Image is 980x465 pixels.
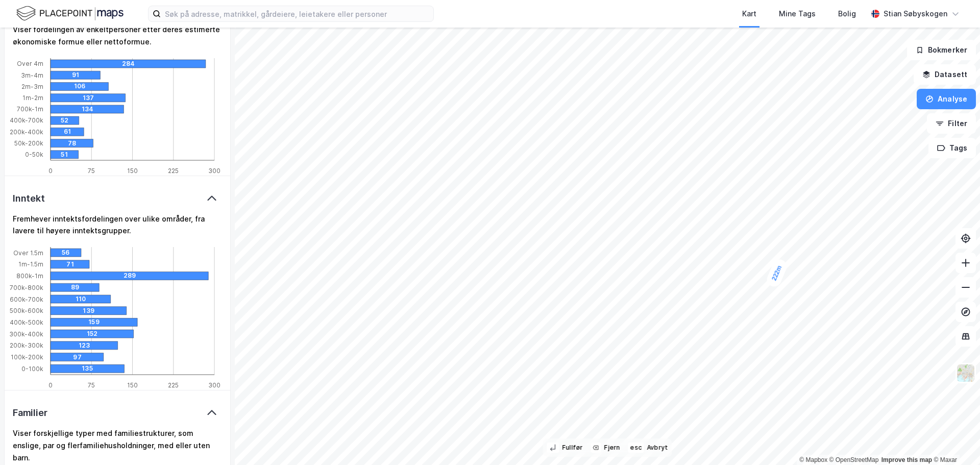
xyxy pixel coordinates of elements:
div: 97 [73,353,126,361]
div: Viser forskjellige typer med familiestrukturer, som enslige, par og flerfamiliehusholdninger, med... [13,427,222,464]
tspan: 225 [168,166,179,174]
div: 135 [82,365,155,373]
input: Søk på adresse, matrikkel, gårdeiere, leietakere eller personer [161,6,433,21]
div: 123 [79,341,146,350]
div: Stian Søbyskogen [884,8,947,20]
tspan: 1m-2m [22,94,43,102]
div: Kart [742,8,756,20]
button: Filter [927,113,976,134]
tspan: 75 [88,381,95,389]
div: 110 [76,295,136,303]
tspan: 75 [88,166,95,174]
div: Viser fordelingen av enkeltpersoner etter deres estimerte økonomiske formue eller nettoformue. [13,23,222,48]
button: Tags [928,138,976,158]
div: Familier [13,407,47,419]
div: 134 [82,105,155,113]
tspan: 2m-3m [21,82,43,90]
tspan: 225 [168,381,179,389]
tspan: 300k-400k [9,330,43,338]
img: logo.f888ab2527a4732fd821a326f86c7f29.svg [16,5,124,22]
tspan: 700k-1m [17,105,43,113]
div: 78 [68,139,110,147]
div: Map marker [765,257,789,288]
div: Bolig [838,8,856,20]
a: Mapbox [799,456,827,463]
div: 152 [87,330,170,338]
tspan: 300 [208,381,220,389]
a: OpenStreetMap [829,456,879,463]
div: Fremhever inntektsfordelingen over ulike områder, fra lavere til høyere inntektsgrupper. [13,213,222,237]
tspan: 700k-800k [10,284,43,291]
iframe: Chat Widget [929,416,980,465]
div: 61 [64,128,97,136]
div: 159 [88,319,175,327]
button: Datasett [914,64,976,85]
tspan: 150 [127,166,138,174]
tspan: Over 1.5m [13,249,43,257]
tspan: 200k-400k [10,128,43,135]
tspan: 500k-600k [10,307,43,315]
div: 89 [71,284,119,292]
tspan: 600k-700k [10,296,43,303]
div: 284 [122,60,277,68]
tspan: 50k-200k [14,139,43,146]
div: 137 [83,93,158,102]
tspan: 0-100k [21,365,43,373]
a: Improve this map [881,456,932,463]
div: 71 [66,260,105,268]
tspan: 400k-700k [10,116,43,124]
div: 91 [72,71,121,79]
div: Kontrollprogram for chat [929,416,980,465]
div: 52 [61,116,89,125]
tspan: 0-50k [25,151,43,158]
div: 139 [83,307,159,315]
div: 51 [61,150,89,158]
div: Mine Tags [779,8,816,20]
tspan: 300 [208,166,220,174]
button: Analyse [917,89,976,109]
img: Z [956,363,975,383]
button: Bokmerker [907,40,976,60]
tspan: Over 4m [17,60,43,67]
div: Inntekt [13,192,45,205]
div: 56 [62,249,92,257]
tspan: 400k-500k [10,319,43,326]
div: 106 [74,82,132,90]
tspan: 100k-200k [11,354,43,361]
tspan: 150 [127,381,138,389]
tspan: 3m-4m [21,71,43,79]
tspan: 200k-300k [10,342,43,350]
tspan: 1m-1.5m [18,261,43,268]
tspan: 0 [48,381,53,389]
tspan: 0 [48,166,53,174]
div: 289 [124,272,281,280]
tspan: 800k-1m [16,272,43,280]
